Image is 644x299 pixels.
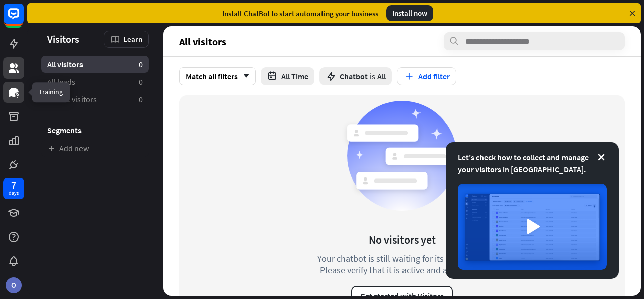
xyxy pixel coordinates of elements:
div: days [9,190,19,197]
aside: 0 [139,94,143,105]
span: All leads [47,77,75,87]
button: All Time [261,67,314,85]
div: Match all filters [179,67,256,85]
span: Visitors [47,33,79,45]
aside: 0 [139,59,143,70]
a: 7 days [3,178,24,199]
button: Open LiveChat chat widget [8,4,38,34]
div: 7 [11,181,16,190]
span: is [370,71,375,81]
span: All visitors [179,36,226,47]
a: All leads 0 [41,74,149,90]
a: Recent visitors 0 [41,91,149,108]
span: Chatbot [340,71,368,81]
div: Install now [386,5,433,21]
aside: 0 [139,77,143,87]
span: Recent visitors [47,94,97,105]
div: Install ChatBot to start automating your business [222,9,378,18]
i: arrow_down [238,73,249,79]
span: All visitors [47,59,83,70]
div: Let's check how to collect and manage your visitors in [GEOGRAPHIC_DATA]. [458,151,607,175]
span: Learn [123,34,142,44]
h3: Segments [41,125,149,135]
span: All [377,71,386,81]
div: Your chatbot is still waiting for its first visitor. Please verify that it is active and accessible. [299,253,505,276]
div: No visitors yet [369,232,436,247]
a: Add new [41,140,149,157]
img: image [458,184,607,270]
button: Add filter [397,67,456,85]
